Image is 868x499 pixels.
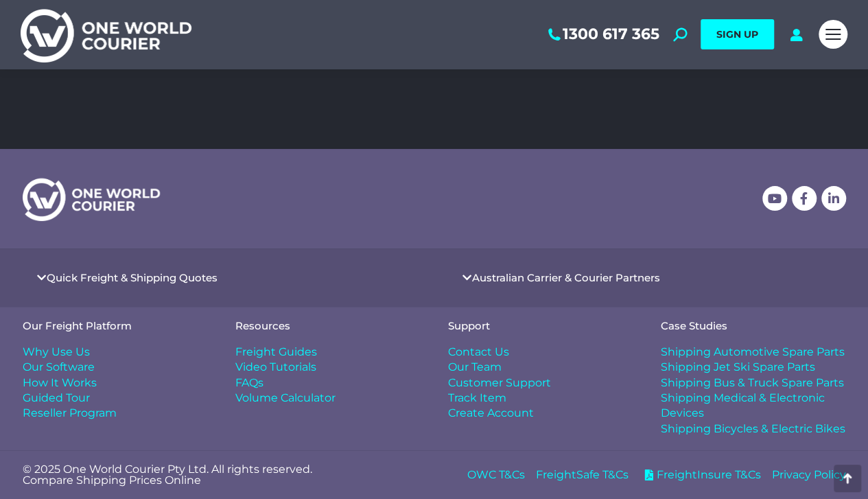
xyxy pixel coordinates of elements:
a: FAQs [235,375,421,391]
span: Volume Calculator [235,391,336,406]
a: Quick Freight & Shipping Quotes [47,272,218,283]
a: FreightInsure T&Cs [640,467,761,483]
a: 1300 617 365 [546,25,659,43]
span: Create Account [448,406,534,421]
a: Shipping Automotive Spare Parts [661,345,846,360]
span: FAQs [235,375,263,391]
a: Shipping Bus & Truck Spare Parts [661,375,846,391]
span: Reseller Program [23,406,117,421]
span: Video Tutorials [235,360,316,375]
img: One World Courier [21,7,191,62]
span: SIGN UP [716,28,758,40]
a: Our Team [448,360,633,375]
a: Contact Us [448,345,633,360]
a: Reseller Program [23,406,208,421]
span: Shipping Automotive Spare Parts [661,345,845,360]
a: Our Software [23,360,208,375]
a: Why Use Us [23,345,208,360]
span: Our Software [23,360,95,375]
a: Shipping Medical & Electronic Devices [661,391,846,421]
span: Track Item [448,391,506,406]
span: Shipping Bicycles & Electric Bikes [661,421,845,437]
span: Shipping Bus & Truck Spare Parts [661,375,844,391]
span: Why Use Us [23,345,90,360]
a: Australian Carrier & Courier Partners [472,272,660,283]
a: Create Account [448,406,633,421]
p: © 2025 One World Courier Pty Ltd. All rights reserved. Compare Shipping Prices Online [23,464,421,486]
a: Privacy Policy [772,467,846,483]
a: SIGN UP [701,19,774,49]
a: Guided Tour [23,391,208,406]
a: Video Tutorials [235,360,421,375]
h4: Support [448,321,633,331]
a: OWC T&Cs [467,467,525,483]
span: Customer Support [448,375,551,391]
a: Shipping Jet Ski Spare Parts [661,360,846,375]
a: Mobile menu icon [819,20,847,49]
a: FreightSafe T&Cs [536,467,629,483]
h4: Resources [235,321,421,331]
a: Track Item [448,391,633,406]
span: How It Works [23,375,97,391]
span: Contact Us [448,345,509,360]
span: Our Team [448,360,502,375]
a: Volume Calculator [235,391,421,406]
a: Freight Guides [235,345,421,360]
span: FreightInsure T&Cs [653,467,761,483]
h4: Case Studies [661,321,846,331]
span: Freight Guides [235,345,317,360]
span: Shipping Jet Ski Spare Parts [661,360,815,375]
span: Guided Tour [23,391,90,406]
a: Customer Support [448,375,633,391]
a: How It Works [23,375,208,391]
h4: Our Freight Platform [23,321,208,331]
a: Shipping Bicycles & Electric Bikes [661,421,846,437]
